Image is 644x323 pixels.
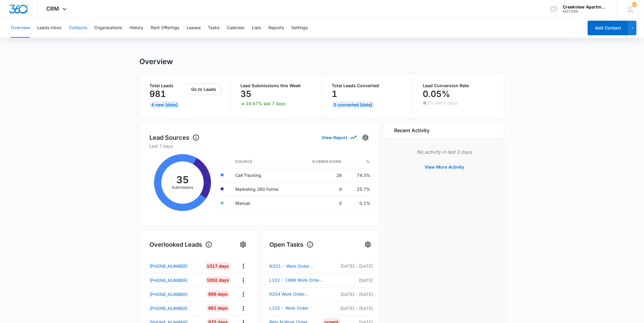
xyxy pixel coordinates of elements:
p: 0.05% [423,89,450,99]
button: Actions [239,304,248,313]
p: [PHONE_NUMBER] [149,291,187,297]
p: [DATE] [340,277,373,283]
h6: Recent Activity [394,127,429,134]
button: Leases [187,18,201,38]
div: account id [563,9,607,14]
th: Submissions [297,155,347,168]
a: [PHONE_NUMBER] [149,291,201,297]
p: [PHONE_NUMBER] [149,305,187,311]
p: Last 7 days [149,143,370,149]
button: Leads Inbox [37,18,62,38]
td: 25.7% [347,182,370,196]
h1: Overview [139,57,173,66]
td: Call Tracking [231,168,297,182]
p: Total Leads [149,84,186,88]
td: 26 [297,168,347,182]
button: View Report [322,132,356,143]
a: [PHONE_NUMBER] [149,305,201,311]
th: Source [231,155,297,168]
div: 981 Days [206,304,229,312]
p: [DATE] – [DATE] [340,305,373,311]
td: 0.1% [347,196,370,210]
h1: Overlooked Leads [149,240,212,249]
a: K204 Work Order *PENDING [269,290,323,298]
button: Calendar [227,18,245,38]
button: Go to Leads [187,84,221,95]
button: View More Activity [418,160,470,174]
div: 1002 Days [205,277,231,284]
p: [DATE] – [DATE] [340,291,373,297]
th: % [347,155,370,168]
p: 35 [241,89,252,99]
button: Tasks [208,18,219,38]
p: 16.67% last 7 days [246,101,286,106]
button: Actions [239,290,248,299]
p: 0% last 7 days [427,101,457,105]
a: Go to Leads [187,87,221,92]
button: Settings [361,133,370,143]
button: Add Contact [588,21,629,35]
span: 102 [632,2,637,7]
button: Settings [363,240,373,249]
p: 981 [149,89,166,99]
td: 74.3% [347,168,370,182]
button: Lists [252,18,261,38]
button: Actions [239,276,248,285]
button: Overview [11,18,30,38]
p: Lead Conversion Rate [423,84,495,88]
button: Settings [238,240,248,249]
p: 1 [332,89,337,99]
h1: Lead Sources [149,133,200,142]
button: Actions [239,261,248,271]
button: Organizations [94,18,122,38]
td: Marketing 360 Forms [231,182,297,196]
button: Contacts [69,18,87,38]
a: L103 - Work Order [269,304,323,312]
button: Rent Offerings [151,18,179,38]
p: Lead Submissions this Week [241,84,312,88]
h1: Open Tasks [269,240,314,249]
button: Reports [268,18,284,38]
div: 1017 Days [205,263,231,270]
div: 4 New [DATE] [149,101,179,108]
a: L102 - 18#8 Work Order *pending* [269,277,323,284]
p: No activity in last 3 days [394,148,495,156]
a: N201 - Work Order *PENDING [269,263,323,270]
button: History [129,18,143,38]
span: CRM [47,5,59,12]
p: Total Leads Converted [332,84,403,88]
a: [PHONE_NUMBER] [149,263,201,269]
p: [PHONE_NUMBER] [149,277,187,283]
td: 9 [297,182,347,196]
div: account name [563,5,607,9]
p: [DATE] – [DATE] [340,263,373,269]
div: 989 Days [206,290,229,298]
p: [PHONE_NUMBER] [149,263,187,269]
div: notifications count [632,2,637,7]
a: [PHONE_NUMBER] [149,277,201,283]
div: 0 Converted [DATE] [332,101,374,108]
button: Settings [291,18,308,38]
td: Manual [231,196,297,210]
td: 0 [297,196,347,210]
